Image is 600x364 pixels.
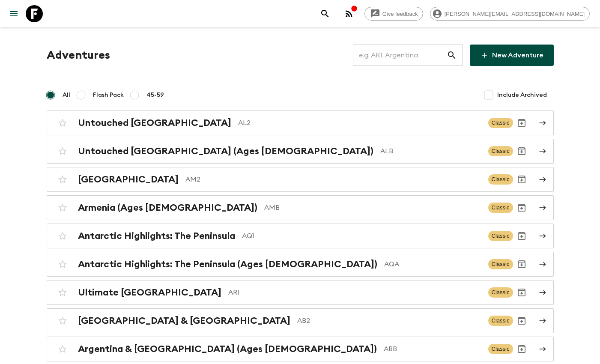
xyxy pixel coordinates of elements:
[238,118,481,128] p: AL2
[47,337,554,361] a: Argentina & [GEOGRAPHIC_DATA] (Ages [DEMOGRAPHIC_DATA])ABBClassicArchive
[430,7,590,21] div: [PERSON_NAME][EMAIL_ADDRESS][DOMAIN_NAME]
[78,146,373,157] h2: Untouched [GEOGRAPHIC_DATA] (Ages [DEMOGRAPHIC_DATA])
[316,5,334,22] button: search adventures
[264,203,481,213] p: AMB
[78,202,257,213] h2: Armenia (Ages [DEMOGRAPHIC_DATA])
[47,139,554,164] a: Untouched [GEOGRAPHIC_DATA] (Ages [DEMOGRAPHIC_DATA])ALBClassicArchive
[513,114,530,131] button: Archive
[47,308,554,333] a: [GEOGRAPHIC_DATA] & [GEOGRAPHIC_DATA]AB2ClassicArchive
[488,316,513,326] span: Classic
[488,203,513,213] span: Classic
[297,316,481,326] p: AB2
[470,45,554,66] a: New Adventure
[513,171,530,188] button: Archive
[47,252,554,277] a: Antarctic Highlights: The Peninsula (Ages [DEMOGRAPHIC_DATA])AQAClassicArchive
[488,259,513,269] span: Classic
[488,344,513,354] span: Classic
[384,344,481,354] p: ABB
[47,167,554,192] a: [GEOGRAPHIC_DATA]AM2ClassicArchive
[513,227,530,245] button: Archive
[488,146,513,156] span: Classic
[488,174,513,185] span: Classic
[78,315,290,326] h2: [GEOGRAPHIC_DATA] & [GEOGRAPHIC_DATA]
[47,47,110,64] h1: Adventures
[228,287,481,298] p: AR1
[78,174,179,185] h2: [GEOGRAPHIC_DATA]
[242,231,481,241] p: AQ1
[47,224,554,248] a: Antarctic Highlights: The PeninsulaAQ1ClassicArchive
[488,231,513,241] span: Classic
[78,117,231,128] h2: Untouched [GEOGRAPHIC_DATA]
[185,174,481,185] p: AM2
[78,343,377,355] h2: Argentina & [GEOGRAPHIC_DATA] (Ages [DEMOGRAPHIC_DATA])
[513,284,530,301] button: Archive
[440,11,589,17] span: [PERSON_NAME][EMAIL_ADDRESS][DOMAIN_NAME]
[384,259,481,269] p: AQA
[488,118,513,128] span: Classic
[78,287,221,298] h2: Ultimate [GEOGRAPHIC_DATA]
[513,312,530,329] button: Archive
[47,195,554,220] a: Armenia (Ages [DEMOGRAPHIC_DATA])AMBClassicArchive
[497,91,547,99] span: Include Archived
[63,91,70,99] span: All
[513,199,530,216] button: Archive
[93,91,124,99] span: Flash Pack
[513,340,530,358] button: Archive
[47,110,554,135] a: Untouched [GEOGRAPHIC_DATA]AL2ClassicArchive
[5,5,22,22] button: menu
[513,256,530,273] button: Archive
[378,11,423,17] span: Give feedback
[78,259,377,270] h2: Antarctic Highlights: The Peninsula (Ages [DEMOGRAPHIC_DATA])
[513,143,530,160] button: Archive
[78,230,235,242] h2: Antarctic Highlights: The Peninsula
[380,146,481,156] p: ALB
[353,43,447,67] input: e.g. AR1, Argentina
[488,287,513,298] span: Classic
[364,7,423,21] a: Give feedback
[146,91,164,99] span: 45-59
[47,280,554,305] a: Ultimate [GEOGRAPHIC_DATA]AR1ClassicArchive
